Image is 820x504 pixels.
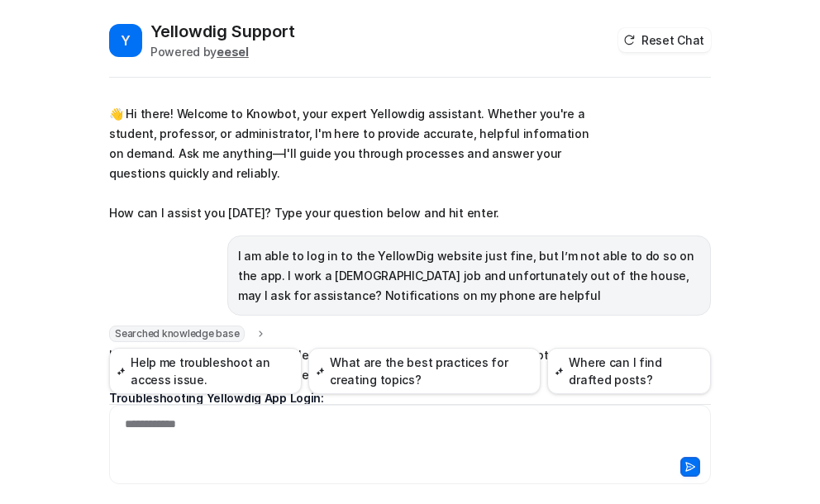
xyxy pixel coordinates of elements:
span: Searched knowledge base [109,326,245,342]
div: Powered by [150,43,295,60]
p: I am able to log in to the YellowDig website just fine, but I’m not able to do so on the app. I w... [238,246,700,306]
p: I'm happy to help! Since you're able to log in on the Yellowdig website but not through the app, ... [109,345,593,385]
button: Help me troubleshoot an access issue. [109,348,302,394]
button: Reset Chat [618,28,711,52]
p: 👋 Hi there! Welcome to Knowbot, your expert Yellowdig assistant. Whether you're a student, profes... [109,104,593,223]
h2: Yellowdig Support [150,20,295,43]
span: Y [109,24,142,57]
button: What are the best practices for creating topics? [308,348,541,394]
button: Where can I find drafted posts? [547,348,711,394]
b: eesel [217,45,249,59]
